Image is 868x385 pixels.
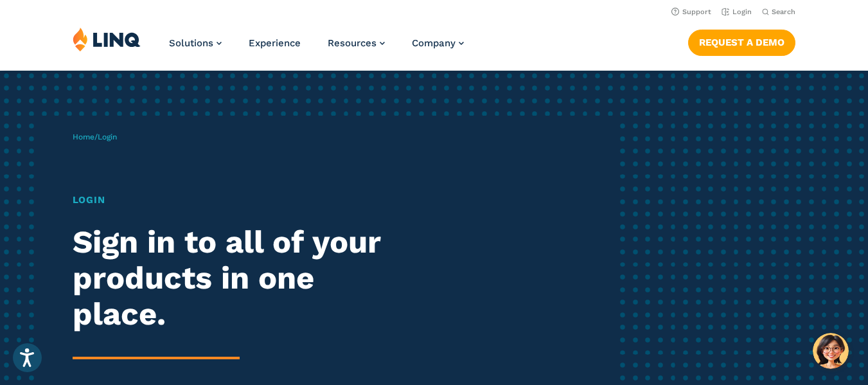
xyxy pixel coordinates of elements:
[813,333,849,369] button: Hello, have a question? Let’s chat.
[98,132,117,141] span: Login
[328,37,376,49] span: Resources
[688,27,795,55] nav: Button Navigation
[722,8,752,16] a: Login
[688,30,795,55] a: Request a Demo
[671,8,711,16] a: Support
[412,37,456,49] span: Company
[249,37,301,49] a: Experience
[73,27,141,51] img: LINQ | K‑12 Software
[328,37,385,49] a: Resources
[762,7,795,17] button: Open Search Bar
[169,27,464,69] nav: Primary Navigation
[73,132,94,141] a: Home
[169,37,222,49] a: Solutions
[73,132,117,141] span: /
[73,224,407,332] h2: Sign in to all of your products in one place.
[73,193,407,208] h1: Login
[772,8,795,16] span: Search
[412,37,464,49] a: Company
[169,37,213,49] span: Solutions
